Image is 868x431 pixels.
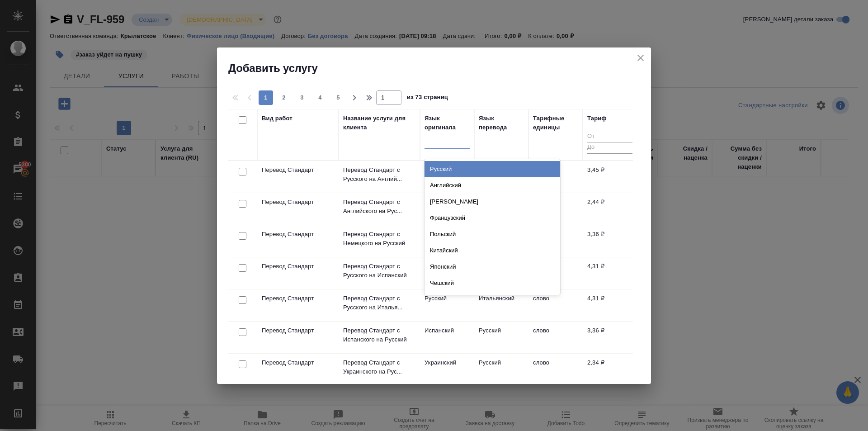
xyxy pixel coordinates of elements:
[262,326,334,335] p: Перевод Стандарт
[343,262,415,280] p: Перевод Стандарт с Русского на Испанский
[474,354,528,385] td: Русский
[474,322,528,353] td: Русский
[313,90,327,105] button: 4
[583,225,637,257] td: 3,36 ₽
[277,93,291,102] span: 2
[343,114,415,132] div: Название услуги для клиента
[331,93,345,102] span: 5
[583,193,637,225] td: 2,44 ₽
[331,90,345,105] button: 5
[277,90,291,105] button: 2
[425,275,560,291] div: Чешский
[425,210,560,226] div: Французский
[634,51,647,65] button: close
[583,354,637,385] td: 2,34 ₽
[587,142,632,153] input: До
[425,114,470,132] div: Язык оригинала
[262,198,334,207] p: Перевод Стандарт
[262,114,292,123] div: Вид работ
[295,90,309,105] button: 3
[343,326,415,344] p: Перевод Стандарт с Испанского на Русский
[343,166,415,184] p: Перевод Стандарт с Русского на Англий...
[425,161,560,177] div: Русский
[425,291,560,308] div: Сербский
[528,354,583,385] td: слово
[262,358,334,367] p: Перевод Стандарт
[343,294,415,312] p: Перевод Стандарт с Русского на Италья...
[587,131,632,142] input: От
[407,92,448,105] span: из 73 страниц
[528,289,583,321] td: слово
[425,242,560,259] div: Китайский
[425,226,560,242] div: Польский
[420,257,474,289] td: Русский
[479,114,524,132] div: Язык перевода
[533,114,578,132] div: Тарифные единицы
[262,230,334,239] p: Перевод Стандарт
[420,322,474,353] td: Испанский
[420,161,474,193] td: Русский
[528,322,583,353] td: слово
[583,289,637,321] td: 4,31 ₽
[587,114,607,123] div: Тариф
[420,289,474,321] td: Русский
[420,225,474,257] td: [PERSON_NAME]
[583,161,637,193] td: 3,45 ₽
[343,198,415,216] p: Перевод Стандарт с Английского на Рус...
[295,93,309,102] span: 3
[425,177,560,194] div: Английский
[420,354,474,385] td: Украинский
[313,93,327,102] span: 4
[343,358,415,376] p: Перевод Стандарт с Украинского на Рус...
[425,194,560,210] div: [PERSON_NAME]
[583,322,637,353] td: 3,36 ₽
[262,262,334,271] p: Перевод Стандарт
[583,257,637,289] td: 4,31 ₽
[425,259,560,275] div: Японский
[343,230,415,248] p: Перевод Стандарт с Немецкого на Русский
[262,294,334,303] p: Перевод Стандарт
[474,289,528,321] td: Итальянский
[262,166,334,175] p: Перевод Стандарт
[420,193,474,225] td: Английский
[228,61,651,76] h2: Добавить услугу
